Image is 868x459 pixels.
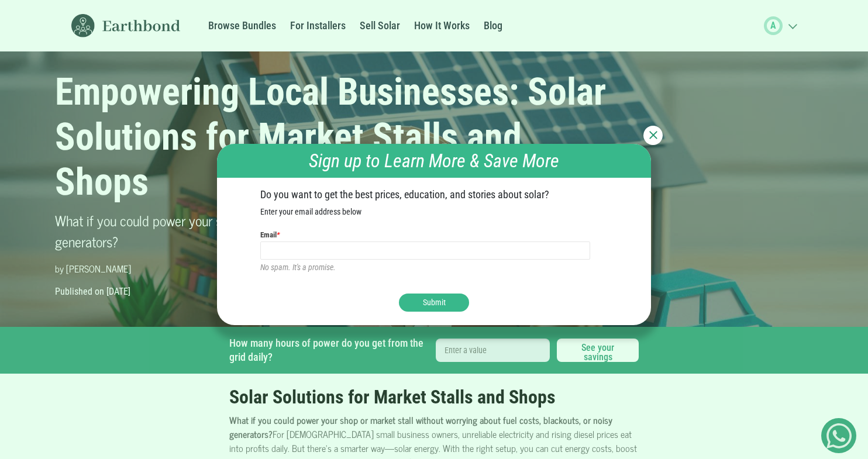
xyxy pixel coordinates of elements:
[399,294,469,312] button: Submit
[260,206,608,218] p: Enter your email address below
[309,150,559,172] em: Sign up to Learn More & Save More
[260,261,608,274] p: No spam. It's a promise.
[260,188,608,201] h2: Do you want to get the best prices, education, and stories about solar?
[649,131,657,139] img: Close newsletter btn
[260,229,280,241] label: Email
